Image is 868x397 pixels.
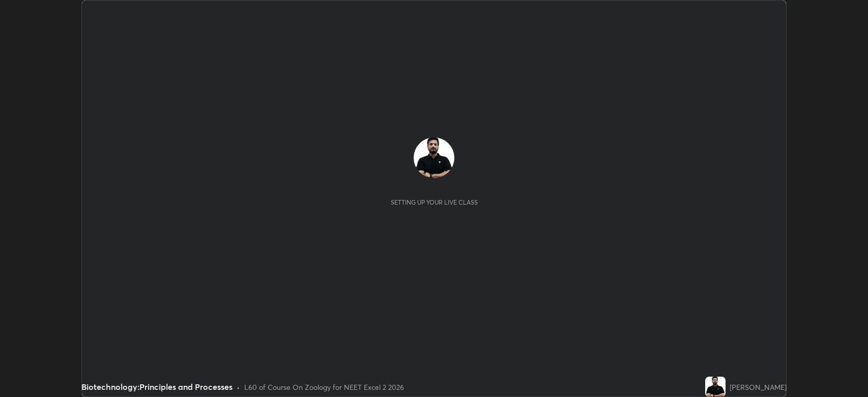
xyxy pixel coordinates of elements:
div: [PERSON_NAME] [730,382,787,392]
div: • [237,382,240,392]
div: Setting up your live class [391,198,478,206]
img: 54f690991e824e6993d50b0d6a1f1dc5.jpg [705,377,726,397]
div: L60 of Course On Zoology for NEET Excel 2 2026 [244,382,404,392]
img: 54f690991e824e6993d50b0d6a1f1dc5.jpg [414,137,454,178]
div: Biotechnology:Principles and Processes [81,381,233,393]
